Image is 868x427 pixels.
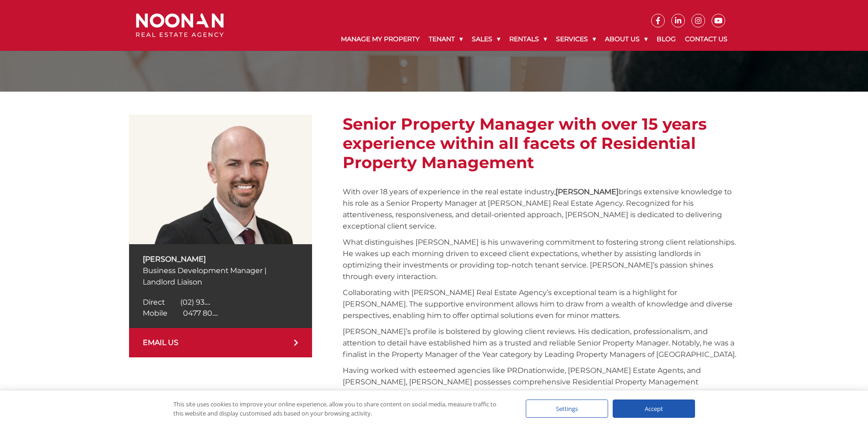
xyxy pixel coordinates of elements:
span: Direct [143,298,165,307]
a: Click to reveal phone number [143,298,210,307]
a: EMAIL US [129,328,312,357]
span: 0477 80.... [183,309,218,318]
a: Click to reveal phone number [143,309,218,318]
p: What distinguishes [PERSON_NAME] is his unwavering commitment to fostering strong client relation... [343,236,739,282]
img: Chris Wright [129,115,312,244]
h2: Senior Property Manager with over 15 years experience within all facets of Residential Property M... [343,115,739,172]
p: Having worked with esteemed agencies like PRDnationwide, [PERSON_NAME] Estate Agents, and [PERSON... [343,365,739,399]
div: Settings [526,400,608,418]
p: With over 18 years of experience in the real estate industry, brings extensive knowledge to his r... [343,186,739,232]
a: About Us [600,27,652,51]
a: Manage My Property [336,27,424,51]
span: Mobile [143,309,167,318]
div: This site uses cookies to improve your online experience, allow you to share content on social me... [173,400,507,418]
p: Business Development Manager | Landlord Liaison [143,265,298,288]
img: Noonan Real Estate Agency [136,13,224,38]
span: (02) 93.... [180,298,210,307]
a: Rentals [505,27,551,51]
div: Accept [613,400,695,418]
a: Tenant [424,27,467,51]
a: Services [551,27,600,51]
p: [PERSON_NAME] [143,253,298,265]
p: [PERSON_NAME]’s profile is bolstered by glowing client reviews. His dedication, professionalism, ... [343,326,739,360]
a: Contact Us [680,27,732,51]
a: Blog [652,27,680,51]
strong: [PERSON_NAME] [555,187,619,196]
a: Sales [467,27,505,51]
p: Collaborating with [PERSON_NAME] Real Estate Agency’s exceptional team is a highlight for [PERSON... [343,287,739,321]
